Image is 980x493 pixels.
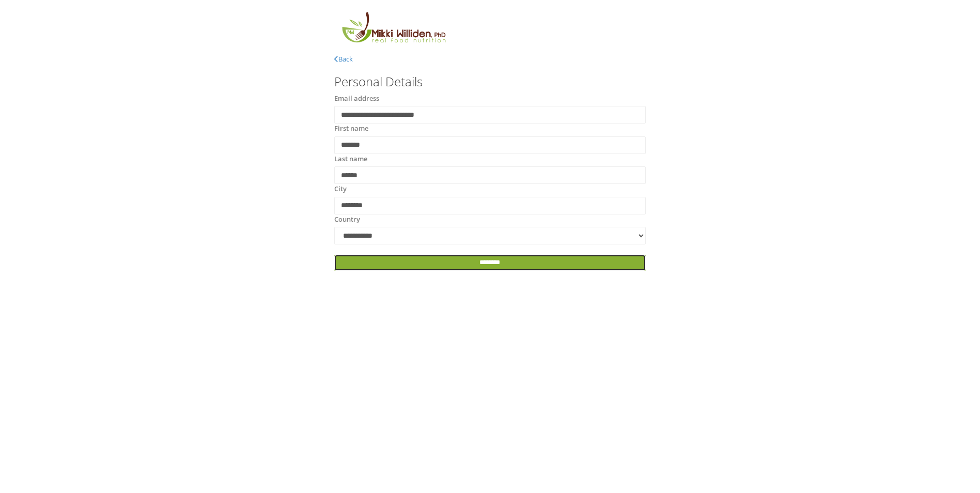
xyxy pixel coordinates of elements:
[334,94,379,104] label: Email address
[334,75,645,88] h3: Personal Details
[334,54,353,64] a: Back
[334,154,367,164] label: Last name
[334,214,360,225] label: Country
[334,10,452,49] img: MikkiLogoMain.png
[334,184,347,194] label: City
[334,124,368,134] label: First name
